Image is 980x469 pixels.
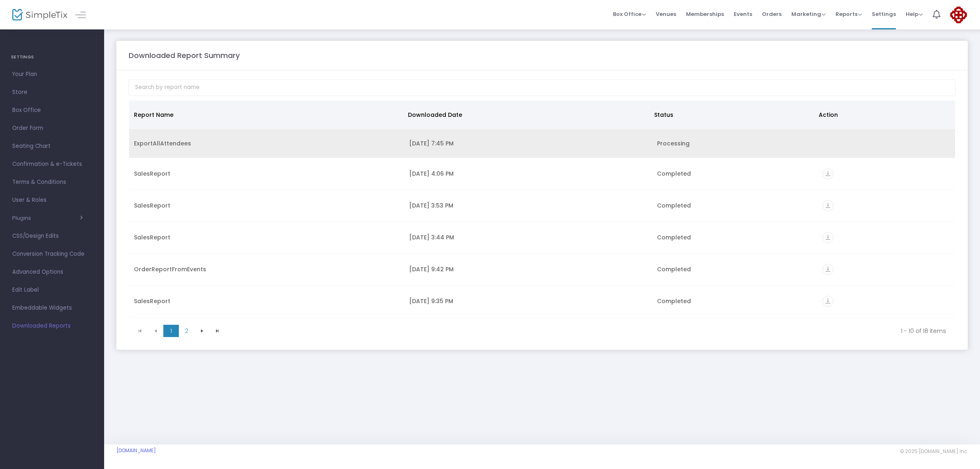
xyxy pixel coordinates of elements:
span: Box Office [12,105,92,116]
div: https://go.SimpleTix.com/3zlc9 [822,200,950,211]
span: Confirmation & e-Tickets [12,159,92,170]
span: Orders [762,4,782,25]
span: Downloaded Reports [12,321,92,331]
a: [DOMAIN_NAME] [116,447,156,454]
i: vertical_align_bottom [822,200,833,211]
m-panel-title: Downloaded Report Summary [129,50,240,61]
span: Go to the last page [214,328,221,334]
i: vertical_align_bottom [822,296,833,307]
h4: SETTINGS [11,49,93,65]
div: https://go.SimpleTix.com/b8yqz [822,232,950,243]
div: 7/21/2025 3:44 PM [409,233,647,241]
div: 6/23/2025 9:42 PM [409,265,647,273]
th: Downloaded Date [403,100,650,129]
span: Edit Label [12,285,92,295]
div: Processing [657,139,813,147]
div: SalesReport [134,201,399,210]
div: Data table [129,100,955,321]
span: User & Roles [12,195,92,205]
div: OrderReportFromEvents [134,265,399,273]
span: Page 1 [163,325,179,337]
span: Go to the next page [194,325,210,337]
i: vertical_align_bottom [822,264,833,275]
a: vertical_align_bottom [822,171,833,179]
span: © 2025 [DOMAIN_NAME] Inc. [900,448,968,455]
span: Page 2 [179,325,194,337]
a: vertical_align_bottom [822,266,833,275]
span: Settings [872,4,896,25]
span: Reports [835,10,862,18]
a: vertical_align_bottom [822,234,833,243]
span: Conversion Tracking Code [12,249,92,259]
i: vertical_align_bottom [822,232,833,243]
th: Action [814,100,951,129]
button: Plugins [12,215,83,221]
span: Memberships [686,4,724,25]
div: SalesReport [134,233,399,241]
span: Venues [656,4,676,25]
div: SalesReport [134,297,399,305]
a: vertical_align_bottom [822,298,833,306]
div: Completed [657,233,813,241]
span: Your Plan [12,69,92,80]
kendo-pager-info: 1 - 10 of 18 items [231,327,946,335]
span: Marketing [791,10,826,18]
span: Events [734,4,752,25]
div: 7/21/2025 3:53 PM [409,201,647,210]
div: https://go.SimpleTix.com/errmd [822,168,950,179]
input: Search by report name [129,79,955,96]
div: Completed [657,265,813,273]
th: Status [649,100,813,129]
i: vertical_align_bottom [822,168,833,179]
div: 8/26/2025 7:45 PM [409,139,647,147]
div: https://go.SimpleTix.com/o6big [822,264,950,275]
div: 7/21/2025 4:06 PM [409,170,647,178]
span: Help [906,10,923,18]
div: ExportAllAttendees [134,139,399,147]
span: CSS/Design Edits [12,231,92,241]
span: Terms & Conditions [12,177,92,188]
div: Completed [657,297,813,305]
span: Box Office [613,10,646,18]
span: Go to the next page [199,328,205,334]
span: Go to the last page [210,325,225,337]
div: Completed [657,170,813,178]
div: SalesReport [134,170,399,178]
div: 6/23/2025 9:35 PM [409,297,647,305]
span: Seating Chart [12,141,92,152]
span: Order Form [12,123,92,134]
div: https://go.SimpleTix.com/g7uqu [822,296,950,307]
span: Advanced Options [12,267,92,277]
span: Embeddable Widgets [12,303,92,313]
th: Report Name [129,100,403,129]
span: Store [12,87,92,98]
a: vertical_align_bottom [822,203,833,211]
div: Completed [657,201,813,210]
